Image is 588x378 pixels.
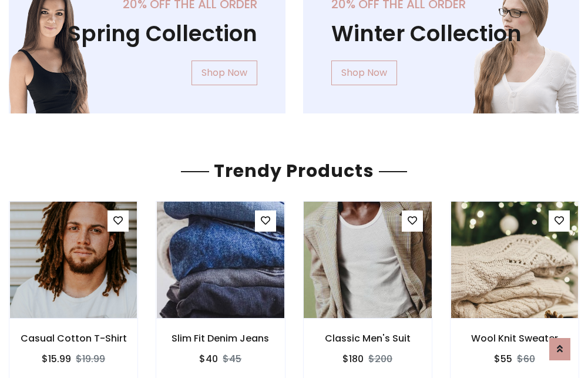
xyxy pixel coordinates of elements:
[331,61,397,85] a: Shop Now
[223,352,241,366] del: $45
[191,61,257,85] a: Shop Now
[37,21,257,46] h1: Spring Collection
[209,158,379,183] span: Trendy Products
[199,353,218,364] h6: $40
[76,352,105,366] del: $19.99
[156,333,284,344] h6: Slim Fit Denim Jeans
[451,333,579,344] h6: Wool Knit Sweater
[517,352,535,366] del: $60
[9,333,137,344] h6: Casual Cotton T-Shirt
[368,352,392,366] del: $200
[304,333,432,344] h6: Classic Men's Suit
[342,353,364,364] h6: $180
[494,353,512,364] h6: $55
[331,21,552,46] h1: Winter Collection
[42,353,71,364] h6: $15.99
